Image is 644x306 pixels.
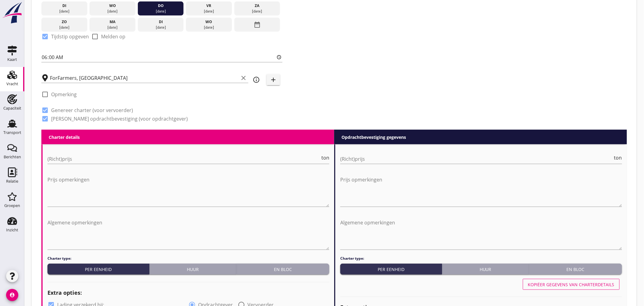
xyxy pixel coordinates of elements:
[254,19,261,30] i: date_range
[6,228,18,232] div: Inzicht
[91,25,134,30] div: [DATE]
[445,266,527,273] div: Huur
[236,3,279,9] div: za
[253,76,260,83] i: info_outline
[6,289,18,301] i: account_circle
[236,9,279,14] div: [DATE]
[43,3,86,9] div: di
[240,74,247,82] i: clear
[47,289,329,297] h2: Extra opties:
[50,73,239,83] input: Losplaats
[51,91,77,97] label: Opmerking
[187,25,230,30] div: [DATE]
[4,204,20,208] div: Groepen
[47,175,329,207] textarea: Prijs opmerkingen
[187,3,230,9] div: vr
[3,131,21,135] div: Transport
[91,3,134,9] div: wo
[91,9,134,14] div: [DATE]
[321,155,329,160] span: ton
[139,19,182,25] div: di
[270,76,277,83] i: add
[139,3,182,9] div: do
[43,25,86,30] div: [DATE]
[43,19,86,25] div: zo
[4,155,21,159] div: Berichten
[3,106,21,110] div: Capaciteit
[236,264,329,275] button: En bloc
[340,218,622,250] textarea: Algemene opmerkingen
[152,266,234,273] div: Huur
[6,179,18,183] div: Relatie
[101,33,125,40] label: Melden op
[187,19,230,25] div: wo
[51,33,89,40] label: Tijdstip opgeven
[532,266,620,273] div: En bloc
[523,279,620,290] button: Kopiëer gegevens van charterdetails
[91,19,134,25] div: ma
[47,218,329,250] textarea: Algemene opmerkingen
[51,116,188,122] label: [PERSON_NAME] opdrachtbevestiging (voor opdrachtgever)
[6,82,18,86] div: Vracht
[139,9,182,14] div: [DATE]
[51,107,133,113] label: Genereer charter (voor vervoerder)
[50,266,147,273] div: Per eenheid
[528,281,614,288] div: Kopiëer gegevens van charterdetails
[442,264,529,275] button: Huur
[47,256,329,261] h4: Charter type:
[343,266,439,273] div: Per eenheid
[340,264,442,275] button: Per eenheid
[614,155,622,160] span: ton
[43,9,86,14] div: [DATE]
[149,264,236,275] button: Huur
[340,256,622,261] h4: Charter type:
[139,25,182,30] div: [DATE]
[340,154,613,164] input: (Richt)prijs
[187,9,230,14] div: [DATE]
[7,58,17,62] div: Kaart
[1,2,23,24] img: logo-small.a267ee39.svg
[529,264,622,275] button: En bloc
[47,264,149,275] button: Per eenheid
[239,266,327,273] div: En bloc
[340,175,622,207] textarea: Prijs opmerkingen
[47,154,320,164] input: (Richt)prijs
